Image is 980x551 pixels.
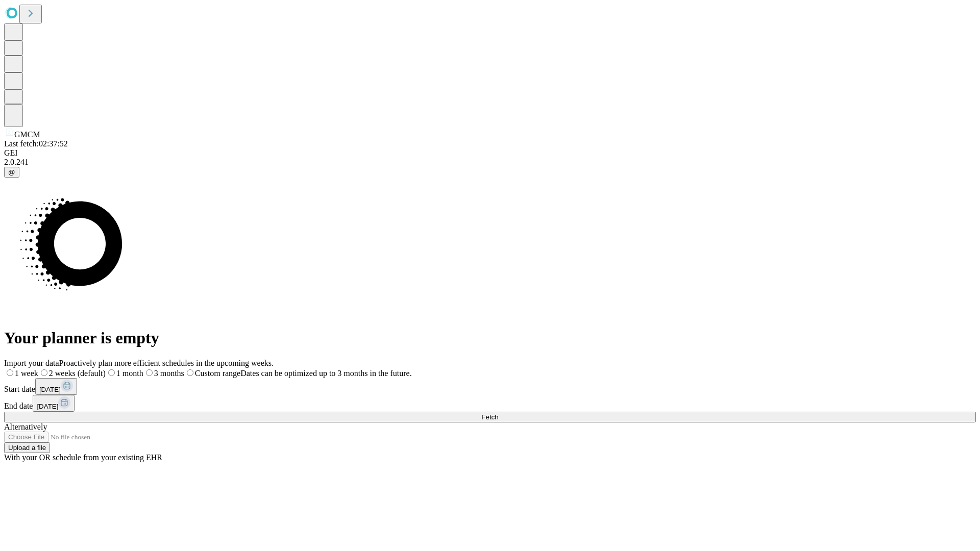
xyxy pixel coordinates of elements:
[4,442,50,453] button: Upload a file
[4,378,976,395] div: Start date
[240,369,411,378] span: Dates can be optimized up to 3 months in the future.
[187,369,193,376] input: Custom rangeDates can be optimized up to 3 months in the future.
[39,386,61,393] span: [DATE]
[116,369,143,378] span: 1 month
[4,359,59,367] span: Import your data
[8,168,15,176] span: @
[4,412,976,422] button: Fetch
[108,369,115,376] input: 1 month
[35,378,77,395] button: [DATE]
[4,329,976,347] h1: Your planner is empty
[7,369,13,376] input: 1 week
[37,403,58,410] span: [DATE]
[195,369,240,378] span: Custom range
[15,369,38,378] span: 1 week
[4,158,976,167] div: 2.0.241
[14,130,40,139] span: GMCM
[146,369,153,376] input: 3 months
[154,369,184,378] span: 3 months
[59,359,274,367] span: Proactively plan more efficient schedules in the upcoming weeks.
[49,369,106,378] span: 2 weeks (default)
[4,148,976,158] div: GEI
[41,369,47,376] input: 2 weeks (default)
[481,413,498,421] span: Fetch
[4,395,976,412] div: End date
[4,167,19,178] button: @
[33,395,75,412] button: [DATE]
[4,453,162,462] span: With your OR schedule from your existing EHR
[4,139,68,148] span: Last fetch: 02:37:52
[4,422,47,431] span: Alternatively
